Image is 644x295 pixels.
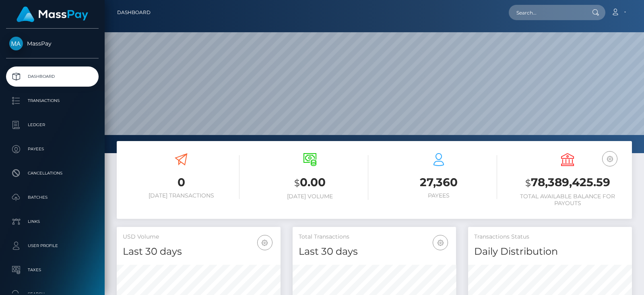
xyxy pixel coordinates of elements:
[474,233,626,241] h5: Transactions Status
[9,264,95,276] p: Taxes
[6,139,99,159] a: Payees
[6,187,99,208] a: Batches
[9,143,95,155] p: Payees
[123,192,239,199] h6: [DATE] Transactions
[509,193,626,207] h6: Total Available Balance for Payouts
[9,240,95,252] p: User Profile
[299,233,450,241] h5: Total Transactions
[6,91,99,111] a: Transactions
[299,245,450,259] h4: Last 30 days
[9,216,95,228] p: Links
[509,5,584,20] input: Search...
[9,191,95,204] p: Batches
[17,6,88,22] img: MassPay Logo
[6,212,99,232] a: Links
[509,175,626,191] h3: 78,389,425.59
[380,175,497,190] h3: 27,360
[9,37,23,50] img: MassPay
[9,119,95,131] p: Ledger
[123,233,275,241] h5: USD Volume
[6,115,99,135] a: Ledger
[117,4,151,21] a: Dashboard
[123,245,275,259] h4: Last 30 days
[9,95,95,107] p: Transactions
[294,177,300,189] small: $
[9,167,95,179] p: Cancellations
[6,236,99,256] a: User Profile
[6,66,99,87] a: Dashboard
[6,163,99,183] a: Cancellations
[525,177,531,189] small: $
[380,192,497,199] h6: Payees
[252,193,368,200] h6: [DATE] Volume
[123,175,239,190] h3: 0
[6,260,99,280] a: Taxes
[9,71,95,83] p: Dashboard
[6,40,99,47] span: MassPay
[474,245,626,259] h4: Daily Distribution
[252,175,368,191] h3: 0.00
